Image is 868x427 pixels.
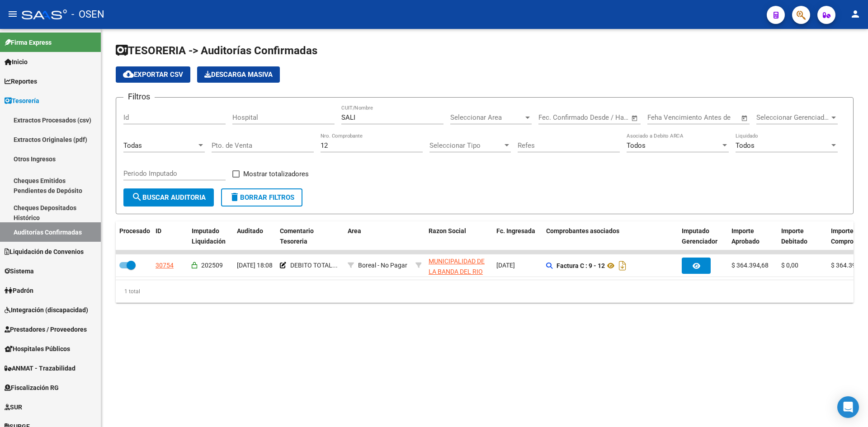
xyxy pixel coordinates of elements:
[546,227,619,235] span: Comprobantes asociados
[5,286,33,296] span: Padrón
[123,90,155,103] h3: Filtros
[538,113,575,122] input: Fecha inicio
[229,193,294,202] span: Borrar Filtros
[728,221,778,251] datatable-header-cell: Importe Aprobado
[5,57,28,67] span: Inicio
[123,70,183,79] span: Exportar CSV
[831,262,868,269] span: $ 364.394,68
[243,169,309,179] span: Mostrar totalizadores
[630,113,640,123] button: Open calendar
[731,262,769,269] span: $ 364.394,68
[5,402,22,412] span: SUR
[5,247,84,257] span: Liquidación de Convenios
[5,305,88,315] span: Integración (discapacidad)
[5,363,75,373] span: ANMAT - Trazabilidad
[280,227,314,245] span: Comentario Tesoreria
[237,227,263,235] span: Auditado
[778,221,827,251] datatable-header-cell: Importe Debitado
[233,221,276,251] datatable-header-cell: Auditado
[7,9,18,19] mat-icon: menu
[123,69,134,80] mat-icon: cloud_download
[678,221,728,251] datatable-header-cell: Imputado Gerenciador
[132,193,206,202] span: Buscar Auditoria
[617,258,628,273] i: Descargar documento
[781,262,798,269] span: $ 0,00
[557,262,605,269] strong: Factura C : 9 - 12
[5,266,34,276] span: Sistema
[116,66,190,83] button: Exportar CSV
[123,188,214,206] button: Buscar Auditoria
[583,113,627,122] input: Fecha fin
[348,227,361,235] span: Area
[229,192,240,202] mat-icon: delete
[493,221,542,251] datatable-header-cell: Fc. Ingresada
[71,5,104,24] span: - OSEN
[192,227,226,245] span: Imputado Liquidación
[221,188,302,206] button: Borrar Filtros
[429,141,503,150] span: Seleccionar Tipo
[204,70,273,79] span: Descarga Masiva
[450,113,524,122] span: Seleccionar Area
[781,227,807,245] span: Importe Debitado
[542,221,678,251] datatable-header-cell: Comprobantes asociados
[116,44,317,57] span: TESORERIA -> Auditorías Confirmadas
[740,113,750,123] button: Open calendar
[237,262,273,269] span: [DATE] 18:08
[116,221,152,251] datatable-header-cell: Procesado
[756,113,830,122] span: Seleccionar Gerenciador
[152,221,188,251] datatable-header-cell: ID
[5,324,87,334] span: Prestadores / Proveedores
[116,280,854,303] div: 1 total
[290,262,338,269] span: DEBITO TOTAL...
[156,260,174,271] div: 30754
[731,227,759,245] span: Importe Aprobado
[197,66,280,83] button: Descarga Masiva
[736,141,755,150] span: Todos
[429,256,489,275] div: - 30675264194
[201,262,223,269] span: 202509
[496,227,535,235] span: Fc. Ingresada
[627,141,646,150] span: Todos
[837,396,859,418] div: Open Intercom Messenger
[429,227,466,235] span: Razon Social
[425,221,493,251] datatable-header-cell: Razon Social
[5,38,52,47] span: Firma Express
[496,262,515,269] span: [DATE]
[123,141,142,150] span: Todas
[358,262,407,269] span: Boreal - No Pagar
[197,66,280,83] app-download-masive: Descarga masiva de comprobantes (adjuntos)
[276,221,344,251] datatable-header-cell: Comentario Tesoreria
[344,221,412,251] datatable-header-cell: Area
[5,344,70,354] span: Hospitales Públicos
[682,227,717,245] span: Imputado Gerenciador
[188,221,233,251] datatable-header-cell: Imputado Liquidación
[5,76,37,86] span: Reportes
[429,258,485,286] span: MUNICIPALIDAD DE LA BANDA DEL RIO SALI
[156,227,161,235] span: ID
[5,96,39,106] span: Tesorería
[119,227,150,235] span: Procesado
[132,192,142,202] mat-icon: search
[850,9,861,19] mat-icon: person
[5,383,59,393] span: Fiscalización RG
